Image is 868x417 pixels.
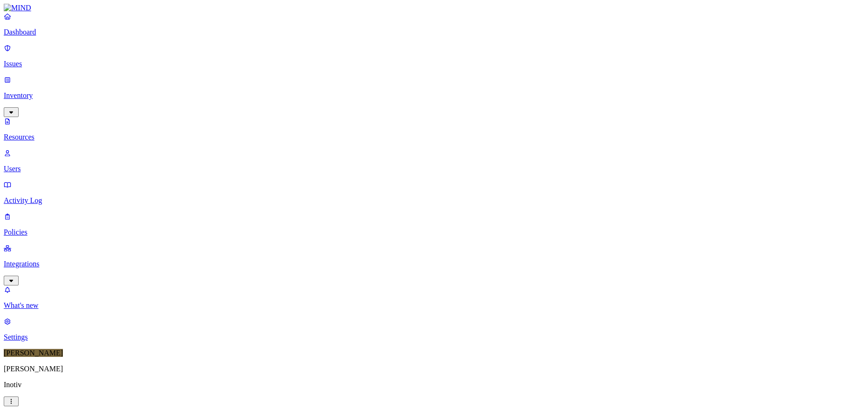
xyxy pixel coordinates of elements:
[4,381,864,389] p: Inotiv
[4,181,864,205] a: Activity Log
[4,244,864,284] a: Integrations
[4,333,864,341] p: Settings
[4,133,864,141] p: Resources
[4,12,864,36] a: Dashboard
[4,4,31,12] img: MIND
[4,317,864,341] a: Settings
[4,165,864,173] p: Users
[4,60,864,68] p: Issues
[4,212,864,236] a: Policies
[4,76,864,116] a: Inventory
[4,91,864,100] p: Inventory
[4,44,864,68] a: Issues
[4,117,864,141] a: Resources
[4,28,864,36] p: Dashboard
[4,365,864,373] p: [PERSON_NAME]
[4,228,864,236] p: Policies
[4,149,864,173] a: Users
[4,285,864,310] a: What's new
[4,301,864,310] p: What's new
[4,4,864,12] a: MIND
[4,349,63,357] span: [PERSON_NAME]
[4,196,864,205] p: Activity Log
[4,260,864,268] p: Integrations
